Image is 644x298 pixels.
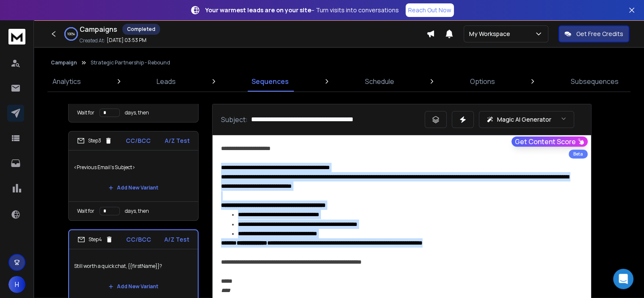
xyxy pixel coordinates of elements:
p: Analytics [53,76,81,86]
img: logo [8,29,25,45]
div: Beta [569,150,588,159]
p: Subsequences [571,76,619,86]
a: Sequences [246,71,294,92]
button: H [8,276,25,293]
p: CC/BCC [126,235,151,244]
p: CC/BCC [126,136,151,145]
p: A/Z Test [165,136,190,145]
p: Created At: [80,37,105,44]
div: Step 4 [77,236,113,243]
button: Add New Variant [102,278,165,295]
button: Magic AI Generator [479,111,574,128]
p: Leads [157,76,176,86]
a: Analytics [47,71,86,92]
p: Reach Out Now [408,6,451,14]
div: Step 3 [77,137,112,145]
h1: Campaigns [80,24,117,34]
button: Get Content Score [511,136,588,147]
p: A/Z Test [164,235,189,244]
p: Wait for [77,208,94,214]
p: Options [470,76,495,86]
p: days, then [125,208,149,214]
p: days, then [125,109,149,116]
p: Get Free Credits [576,30,623,38]
p: 100 % [67,31,75,36]
a: Schedule [360,71,399,92]
a: Reach Out Now [406,3,454,17]
div: Completed [122,24,160,35]
p: Schedule [365,76,394,86]
p: <Previous Email's Subject> [74,156,193,179]
p: [DATE] 03:53 PM [107,37,146,44]
p: Magic AI Generator [497,115,551,124]
button: Get Free Credits [558,25,629,42]
a: Options [465,71,500,92]
p: Still worth a quick chat, {{firstName}}? [74,254,193,278]
p: Strategic Partnership - Rebound [91,59,170,66]
button: Add New Variant [102,179,165,196]
li: Step3CC/BCCA/Z Test<Previous Email's Subject>Add New VariantWait fordays, then [68,131,199,221]
div: Open Intercom Messenger [613,269,633,289]
p: My Workspace [469,30,514,38]
p: – Turn visits into conversations [205,6,399,14]
p: Wait for [77,109,94,116]
button: Campaign [51,59,77,66]
strong: Your warmest leads are on your site [205,6,311,14]
p: Subject: [221,114,248,125]
a: Leads [152,71,181,92]
a: Subsequences [566,71,624,92]
p: Sequences [252,76,289,86]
